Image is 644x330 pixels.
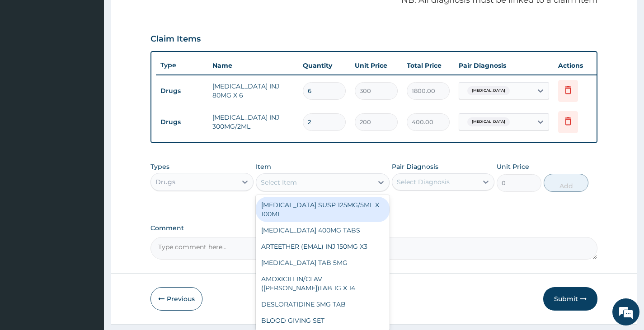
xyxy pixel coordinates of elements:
[397,177,450,186] div: Select Diagnosis
[256,162,271,171] label: Item
[150,287,202,311] button: Previous
[5,228,172,259] textarea: Type your message and hit 'Enter'
[261,178,297,187] div: Select Item
[392,162,438,171] label: Pair Diagnosis
[208,77,298,104] td: [MEDICAL_DATA] INJ 80MG X 6
[554,56,599,74] th: Actions
[467,86,510,95] span: [MEDICAL_DATA]
[208,56,298,74] th: Name
[155,177,175,186] div: Drugs
[497,162,529,171] label: Unit Price
[256,271,390,296] div: AMOXICILLIN/CLAV ([PERSON_NAME])TAB 1G X 14
[150,163,169,171] label: Types
[467,117,510,126] span: [MEDICAL_DATA]
[47,51,152,62] div: Chat with us now
[208,108,298,135] td: [MEDICAL_DATA] INJ 300MG/2ML
[454,56,554,74] th: Pair Diagnosis
[256,222,390,238] div: [MEDICAL_DATA] 400MG TABS
[256,197,390,222] div: [MEDICAL_DATA] SUSP 125MG/5ML X 100ML
[256,238,390,255] div: ARTEETHER (EMAL) INJ 150MG X3
[150,224,597,232] label: Comment
[350,56,402,74] th: Unit Price
[17,45,37,68] img: d_794563401_company_1708531726252_794563401
[298,56,350,74] th: Quantity
[256,255,390,271] div: [MEDICAL_DATA] TAB 5MG
[156,57,208,74] th: Type
[256,312,390,329] div: BLOOD GIVING SET
[544,174,588,192] button: Add
[543,287,597,311] button: Submit
[156,114,208,130] td: Drugs
[256,296,390,312] div: DESLORATIDINE 5MG TAB
[156,83,208,99] td: Drugs
[402,56,454,74] th: Total Price
[52,104,125,195] span: We're online!
[150,34,201,44] h3: Claim Items
[148,5,170,26] div: Minimize live chat window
